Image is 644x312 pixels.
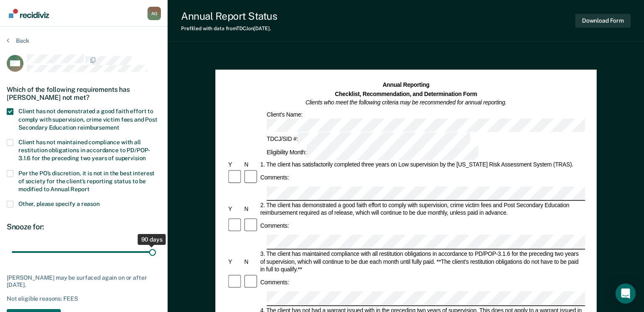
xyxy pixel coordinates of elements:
div: Y [227,258,243,265]
strong: Checklist, Recommendation, and Determination Form [335,91,477,97]
div: Comments: [259,222,290,230]
div: Y [227,161,243,168]
span: Client has not demonstrated a good faith effort to comply with supervision, crime victim fees and... [18,108,158,130]
em: Clients who meet the following criteria may be recommended for annual reporting. [305,99,507,106]
div: Eligibility Month: [265,146,480,160]
div: Annual Report Status [181,10,277,22]
span: Per the PO’s discretion, it is not in the best interest of society for the client’s reporting sta... [18,170,155,192]
span: Client has not maintained compliance with all restitution obligations in accordance to PD/POP-3.1... [18,139,150,161]
div: Which of the following requirements has [PERSON_NAME] not met? [7,79,161,108]
div: TDCJ/SID #: [265,133,471,146]
div: N [243,161,259,168]
div: Snooze for: [7,222,161,231]
div: N [243,205,259,213]
div: [PERSON_NAME] may be surfaced again on or after [DATE]. [7,274,161,289]
div: A O [147,7,161,20]
img: Recidiviz [9,9,49,18]
div: Prefilled with data from TDCJ on [DATE] . [181,26,277,31]
strong: Annual Reporting [383,82,429,88]
div: N [243,258,259,265]
div: Y [227,205,243,213]
div: 3. The client has maintained compliance with all restitution obligations in accordance to PD/POP-... [259,250,585,273]
div: Open Intercom Messenger [616,283,636,304]
div: 2. The client has demonstrated a good faith effort to comply with supervision, crime victim fees ... [259,202,585,217]
span: Other, please specify a reason [18,200,100,207]
div: 90 days [138,234,166,245]
div: Not eligible reasons: FEES [7,295,161,302]
button: Profile dropdown button [147,7,161,20]
button: Back [7,37,29,44]
button: Download Form [575,14,631,28]
div: 1. The client has satisfactorily completed three years on Low supervision by the [US_STATE] Risk ... [259,161,585,168]
div: Comments: [259,174,290,181]
div: Comments: [259,278,290,286]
